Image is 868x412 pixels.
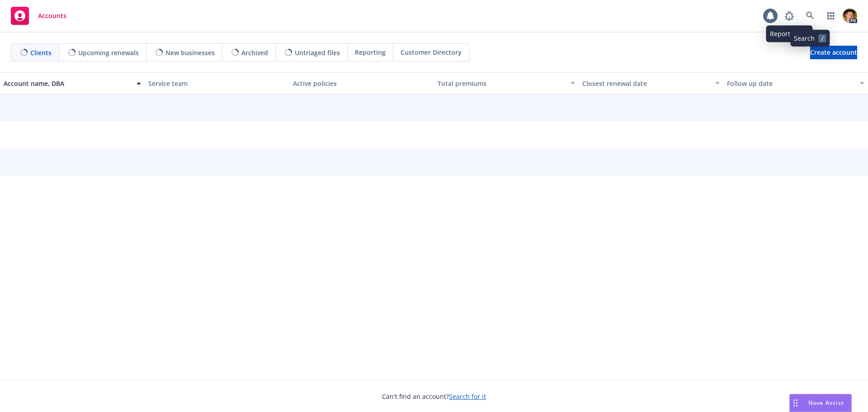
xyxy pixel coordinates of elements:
[382,392,486,401] span: Can't find an account?
[7,3,70,28] a: Accounts
[434,72,579,94] button: Total premiums
[4,79,131,88] div: Account name, DBA
[822,7,840,25] a: Switch app
[438,79,565,88] div: Total premiums
[582,79,710,88] div: Closest renewal date
[790,394,801,412] div: Drag to move
[727,79,854,88] div: Follow up date
[808,399,844,407] span: Nova Assist
[579,72,723,94] button: Closest renewal date
[289,72,434,94] button: Active policies
[801,7,819,25] a: Search
[145,72,289,94] button: Service team
[401,47,462,57] span: Customer Directory
[843,9,857,23] img: photo
[355,47,386,57] span: Reporting
[293,79,430,88] div: Active policies
[810,46,857,59] a: Create account
[810,44,857,61] span: Create account
[780,7,798,25] a: Report a Bug
[30,48,52,57] span: Clients
[449,392,486,401] a: Search for it
[723,72,868,94] button: Follow up date
[165,48,215,57] span: New businesses
[295,48,340,57] span: Untriaged files
[148,79,286,88] div: Service team
[789,394,852,412] button: Nova Assist
[241,48,268,57] span: Archived
[38,12,66,19] span: Accounts
[78,48,139,57] span: Upcoming renewals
